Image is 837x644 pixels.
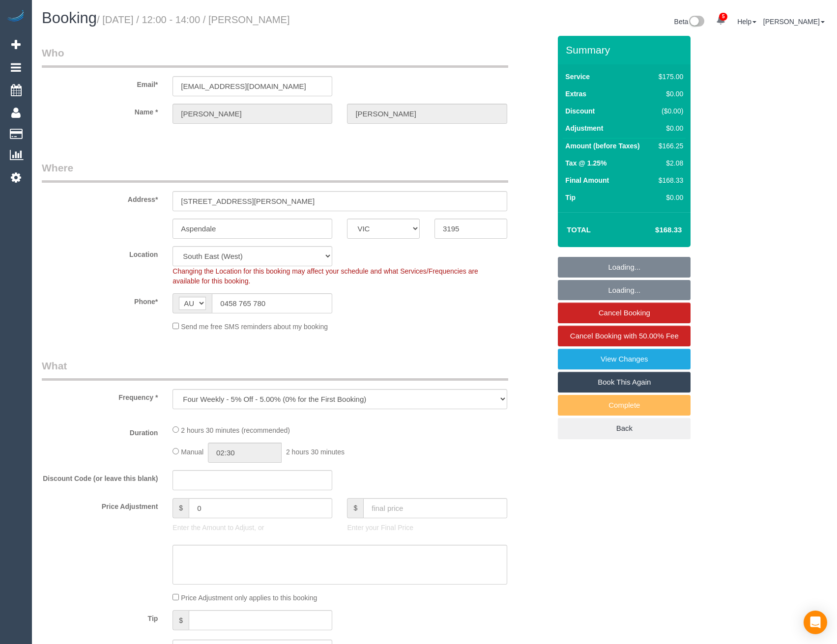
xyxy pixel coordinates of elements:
input: Email* [173,76,332,96]
a: Book This Again [558,372,691,392]
span: $ [173,610,189,630]
label: Address* [34,191,165,204]
div: $0.00 [655,193,683,202]
div: $0.00 [655,123,683,133]
span: $ [173,498,189,518]
label: Duration [34,424,165,438]
div: $2.08 [655,158,683,168]
p: Enter the Amount to Adjust, or [173,523,332,532]
span: Changing the Location for this booking may affect your schedule and what Services/Frequencies are... [173,267,478,285]
legend: Where [42,161,508,183]
span: Price Adjustment only applies to this booking [181,594,317,602]
a: Help [737,18,756,26]
label: Price Adjustment [34,498,165,511]
label: Tip [34,610,165,623]
span: Cancel Booking with 50.00% Fee [570,332,679,340]
div: $166.25 [655,141,683,151]
a: 5 [711,10,730,31]
label: Frequency * [34,389,165,402]
input: Suburb* [173,219,332,239]
label: Email* [34,76,165,89]
span: Manual [181,448,203,456]
a: [PERSON_NAME] [763,18,825,26]
div: $0.00 [655,89,683,99]
a: Cancel Booking [558,303,691,323]
div: Open Intercom Messenger [804,611,827,634]
span: 2 hours 30 minutes (recommended) [181,426,290,434]
h4: $168.33 [626,226,682,234]
span: 5 [719,13,727,21]
span: $ [347,498,363,518]
a: View Changes [558,349,691,369]
input: Last Name* [347,104,507,124]
input: Post Code* [434,219,507,239]
input: final price [363,498,507,518]
strong: Total [567,225,591,234]
a: Cancel Booking with 50.00% Fee [558,326,691,346]
legend: What [42,359,508,381]
p: Enter your Final Price [347,523,507,532]
div: $175.00 [655,72,683,82]
label: Amount (before Taxes) [565,141,639,151]
label: Phone* [34,293,165,307]
label: Name * [34,104,165,117]
legend: Who [42,46,508,68]
label: Extras [565,89,586,99]
div: ($0.00) [655,106,683,116]
a: Beta [674,18,705,26]
span: 2 hours 30 minutes [286,448,345,456]
label: Adjustment [565,123,603,133]
label: Discount Code (or leave this blank) [34,470,165,483]
small: / [DATE] / 12:00 - 14:00 / [PERSON_NAME] [97,14,290,25]
div: $168.33 [655,175,683,185]
span: Send me free SMS reminders about my booking [181,323,328,331]
label: Service [565,72,590,82]
span: Booking [42,9,97,27]
img: New interface [688,16,704,28]
label: Tax @ 1.25% [565,158,606,168]
label: Tip [565,193,576,202]
input: First Name* [173,104,332,124]
img: Automaid Logo [6,10,26,24]
input: Phone* [212,293,332,313]
label: Final Amount [565,175,609,185]
a: Back [558,418,691,439]
label: Discount [565,106,595,116]
label: Location [34,246,165,259]
h3: Summary [566,44,686,56]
